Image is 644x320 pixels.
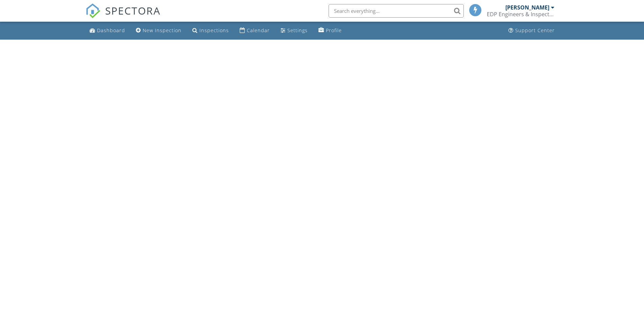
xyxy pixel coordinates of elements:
[278,24,310,37] a: Settings
[329,4,464,18] input: Search everything...
[86,3,100,18] img: The Best Home Inspection Software - Spectora
[199,27,229,34] div: Inspections
[237,24,272,37] a: Calendar
[143,27,182,34] div: New Inspection
[487,11,554,18] div: EDP Engineers & Inspectors
[506,24,557,37] a: Support Center
[133,24,184,37] a: New Inspection
[86,9,161,23] a: SPECTORA
[505,4,549,11] div: [PERSON_NAME]
[190,24,232,37] a: Inspections
[247,27,270,34] div: Calendar
[316,24,344,37] a: Profile
[97,27,125,34] div: Dashboard
[326,27,342,34] div: Profile
[87,24,128,37] a: Dashboard
[105,3,161,18] span: SPECTORA
[515,27,555,34] div: Support Center
[287,27,308,34] div: Settings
